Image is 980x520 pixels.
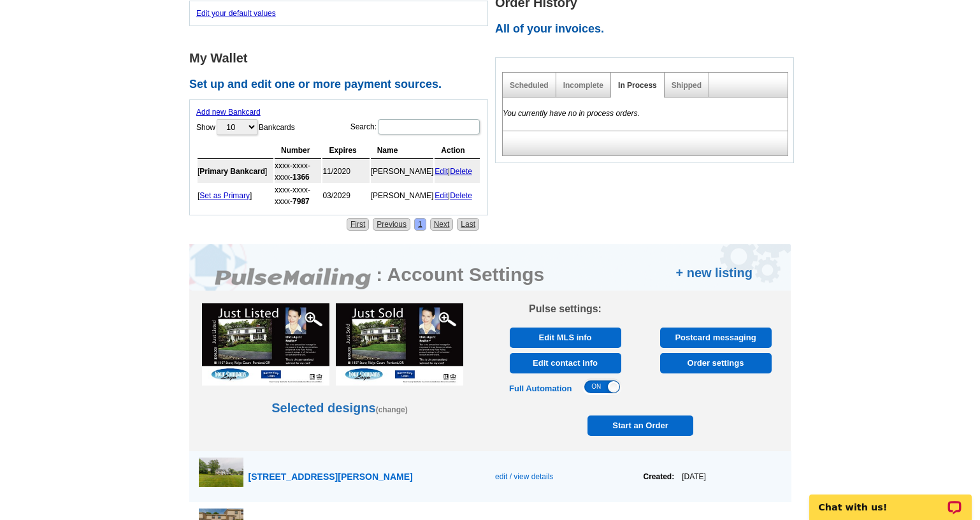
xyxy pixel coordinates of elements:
[350,118,481,136] label: Search:
[563,81,603,90] a: Incomplete
[199,167,265,176] b: Primary Bankcard
[513,328,617,348] span: Edit MLS info
[248,472,412,482] span: [STREET_ADDRESS][PERSON_NAME]
[435,167,448,176] a: Edit
[450,167,472,176] a: Delete
[674,472,706,481] span: [DATE]
[292,197,310,206] strong: 7987
[376,405,408,414] a: (change)
[660,328,772,348] a: Postcard messaging
[322,160,369,183] td: 11/2020
[378,119,480,134] input: Search:
[509,382,572,395] div: Full Automation
[217,119,257,135] select: ShowBankcards
[189,451,791,502] a: [STREET_ADDRESS][PERSON_NAME] edit / view details Created:[DATE]
[198,160,273,183] td: [ ]
[510,328,621,348] a: Edit MLS info
[438,310,457,329] img: magnify-glass.png
[371,160,434,183] td: [PERSON_NAME]
[435,143,480,159] th: Action
[376,263,544,286] h2: : Account Settings
[801,480,980,520] iframe: LiveChat chat widget
[275,143,321,159] th: Number
[430,218,454,231] a: Next
[503,303,628,315] h3: Pulse settings:
[199,191,250,200] a: Set as Primary
[322,184,369,207] td: 03/2029
[371,184,434,207] td: [PERSON_NAME]
[495,472,553,481] span: edit / view details
[371,143,434,159] th: Name
[202,303,329,386] img: Pulse_4_PJ_JL_F.jpg
[198,184,273,207] td: [ ]
[347,218,369,231] a: First
[450,191,472,200] a: Delete
[414,218,426,231] a: 1
[435,184,480,207] td: |
[618,81,657,90] a: In Process
[304,310,323,329] img: magnify-glass.png
[435,160,480,183] td: |
[189,321,490,417] p: Selected designs
[510,81,549,90] a: Scheduled
[495,22,801,36] h2: All of your invoices.
[373,218,410,231] a: Previous
[336,303,463,386] img: Pulse_4_PJ_JS_F.jpg
[587,415,693,436] a: Start an Order
[189,78,495,92] h2: Set up and edit one or more payment sources.
[189,52,495,65] h1: My Wallet
[199,458,243,487] img: thumb-686559bcbe0c0.jpg
[196,9,276,18] a: Edit your default values
[196,108,261,117] a: Add new Bankcard
[660,353,772,373] a: Order settings
[672,81,702,90] a: Shipped
[675,263,753,282] a: + new listing
[215,268,374,291] img: logo.png
[196,118,295,136] label: Show Bankcards
[643,472,674,481] strong: Created:
[457,218,479,231] a: Last
[275,184,321,207] td: xxxx-xxxx-xxxx-
[591,415,690,436] span: Start an Order
[663,328,767,348] span: Postcard messaging
[503,109,640,118] em: You currently have no in process orders.
[292,173,310,182] strong: 1366
[322,143,369,159] th: Expires
[435,191,448,200] a: Edit
[663,353,767,373] span: Order settings
[513,353,617,373] span: Edit contact info
[275,160,321,183] td: xxxx-xxxx-xxxx-
[510,353,621,373] a: Edit contact info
